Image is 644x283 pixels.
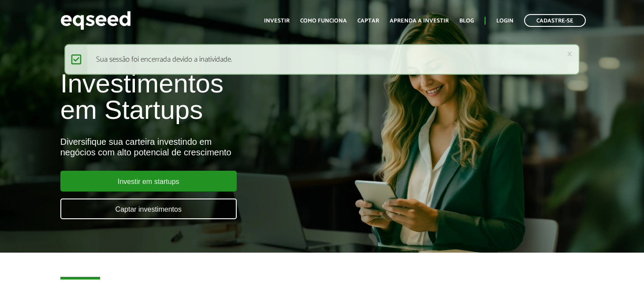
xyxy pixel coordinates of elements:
div: Sua sessão foi encerrada devido a inatividade. [64,44,580,75]
a: Login [496,18,514,24]
a: Aprenda a investir [390,18,449,24]
a: Como funciona [300,18,347,24]
h1: Investimentos em Startups [60,70,369,123]
a: Cadastre-se [524,14,586,27]
a: Captar investimentos [60,198,237,219]
div: Diversifique sua carteira investindo em negócios com alto potencial de crescimento [60,136,369,158]
a: Investir em startups [60,171,237,191]
a: Blog [459,18,474,24]
img: EqSeed [60,9,131,32]
a: × [567,49,572,59]
a: Captar [357,18,379,24]
a: Investir [264,18,290,24]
